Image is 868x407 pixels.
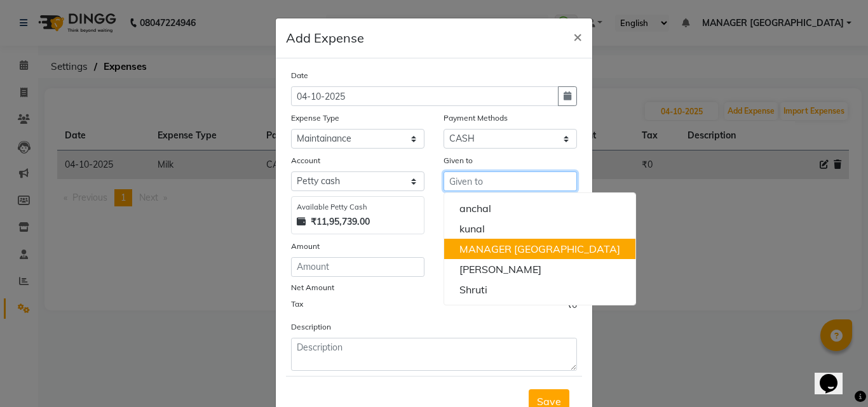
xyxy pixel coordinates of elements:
label: Date [291,70,308,81]
input: Given to [444,171,577,191]
ngb-highlight: kunal [459,222,485,235]
iframe: chat widget [815,356,855,394]
label: Given to [444,155,473,166]
label: Payment Methods [444,112,508,124]
label: Amount [291,241,320,252]
label: Account [291,155,320,166]
label: Expense Type [291,112,339,124]
span: ₹0 [566,298,577,315]
button: Close [563,18,592,54]
label: Net Amount [291,282,334,293]
label: Description [291,321,331,333]
span: × [573,27,582,46]
input: Amount [291,257,424,277]
label: Tax [291,298,303,310]
ngb-highlight: anchal [459,202,491,215]
div: Available Petty Cash [297,202,419,213]
strong: ₹11,95,739.00 [311,215,370,229]
ngb-highlight: MANAGER [GEOGRAPHIC_DATA] [459,243,620,255]
ngb-highlight: [PERSON_NAME] [459,263,541,276]
h5: Add Expense [286,29,364,48]
ngb-highlight: Shruti [459,283,487,296]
